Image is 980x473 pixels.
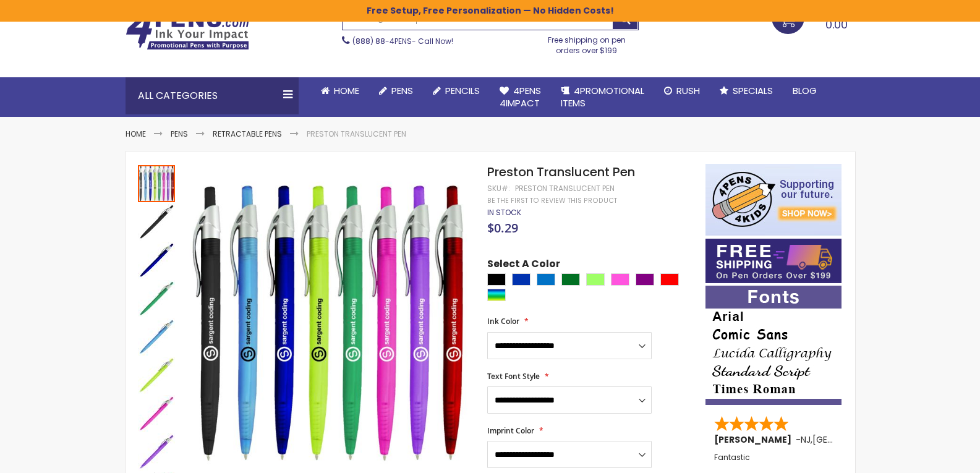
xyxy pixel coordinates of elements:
[352,36,412,46] a: (888) 88-4PENS
[138,394,176,432] div: Preston Translucent Pen
[126,11,249,50] img: 4Pens Custom Pens and Promotional Products
[812,433,903,446] span: [GEOGRAPHIC_DATA]
[138,202,176,241] div: Preston Translucent Pen
[138,433,175,471] img: Preston Translucent Pen
[138,432,176,471] div: Preston Translucent Pen
[551,77,654,117] a: 4PROMOTIONALITEMS
[138,356,176,394] div: Preston Translucent Pen
[487,196,617,205] a: Be the first to review this product
[369,77,423,104] a: Pens
[334,84,359,97] span: Home
[138,357,175,394] img: Preston Translucent Pen
[537,273,555,286] div: Blue Light
[445,84,480,97] span: Pencils
[611,273,629,286] div: Pink
[138,280,175,317] img: Preston Translucent Pen
[138,317,176,356] div: Preston Translucent Pen
[660,273,679,286] div: Red
[676,84,700,97] span: Rush
[825,17,848,32] span: 0.00
[515,184,615,194] div: Preston Translucent Pen
[487,289,506,301] div: Assorted
[311,77,369,104] a: Home
[213,129,282,139] a: Retractable Pens
[487,219,518,236] span: $0.29
[733,84,773,97] span: Specials
[487,208,521,218] div: Availability
[561,84,644,109] span: 4PROMOTIONAL ITEMS
[705,239,842,283] img: Free shipping on orders over $199
[654,77,710,104] a: Rush
[391,84,413,97] span: Pens
[423,77,490,104] a: Pencils
[487,183,510,194] strong: SKU
[705,164,842,236] img: 4pens 4 kids
[138,279,176,317] div: Preston Translucent Pen
[801,433,811,446] span: NJ
[705,286,842,405] img: font-personalization-examples
[138,164,176,202] div: Preston Translucent Pen
[487,316,519,326] span: Ink Color
[126,129,146,139] a: Home
[710,77,783,104] a: Specials
[500,84,541,109] span: 4Pens 4impact
[535,30,639,55] div: Free shipping on pen orders over $199
[487,257,560,274] span: Select A Color
[189,182,471,464] img: Preston Translucent Pen
[138,241,176,279] div: Preston Translucent Pen
[586,273,605,286] div: Green Light
[561,273,580,286] div: Green
[138,203,175,241] img: Preston Translucent Pen
[490,77,551,117] a: 4Pens4impact
[636,273,654,286] div: Purple
[138,242,175,279] img: Preston Translucent Pen
[796,433,903,446] span: - ,
[307,129,406,139] li: Preston Translucent Pen
[171,129,188,139] a: Pens
[793,84,817,97] span: Blog
[783,77,827,104] a: Blog
[714,433,796,446] span: [PERSON_NAME]
[487,163,635,181] span: Preston Translucent Pen
[352,36,453,46] span: - Call Now!
[512,273,530,286] div: Blue
[487,425,534,436] span: Imprint Color
[487,207,521,218] span: In stock
[138,318,175,356] img: Preston Translucent Pen
[138,395,175,432] img: Preston Translucent Pen
[487,371,540,381] span: Text Font Style
[487,273,506,286] div: Black
[126,77,299,114] div: All Categories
